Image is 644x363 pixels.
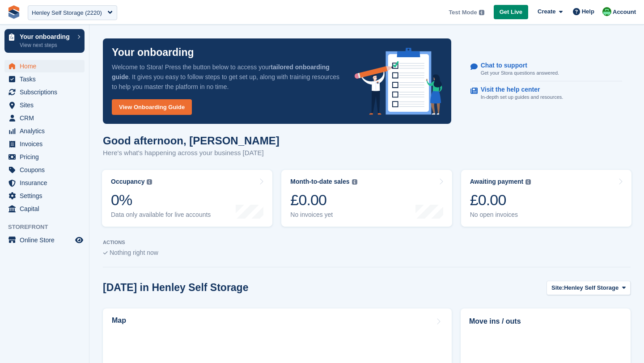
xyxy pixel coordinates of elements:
a: menu [4,234,85,246]
div: Occupancy [111,178,144,186]
div: Awaiting payment [470,178,524,186]
span: Home [20,60,73,72]
img: icon-info-grey-7440780725fd019a000dd9b08b2336e03edf1995a4989e88bcd33f0948082b44.svg [479,10,484,15]
a: Preview store [74,235,85,245]
a: menu [4,177,85,189]
span: Coupons [20,164,73,176]
span: Create [538,7,555,16]
img: Laura Carlisle [602,7,611,16]
a: menu [4,138,85,150]
span: Account [613,8,636,17]
button: Site: Henley Self Storage [547,281,631,295]
h1: Good afternoon, [PERSON_NAME] [103,135,280,147]
div: No open invoices [470,211,531,219]
a: menu [4,73,85,85]
div: £0.00 [470,191,531,209]
span: Insurance [20,177,73,189]
a: Awaiting payment £0.00 No open invoices [461,170,631,227]
p: Your onboarding [112,47,194,58]
span: CRM [20,112,73,124]
span: Subscriptions [20,86,73,98]
p: ACTIONS [103,240,631,245]
span: Help [582,7,594,16]
a: Visit the help center In-depth set up guides and resources. [470,81,622,106]
img: onboarding-info-6c161a55d2c0e0a8cae90662b2fe09162a5109e8cc188191df67fb4f79e88e88.svg [355,48,442,115]
span: Site: [551,283,564,292]
span: Henley Self Storage [564,283,619,292]
div: Data only available for live accounts [111,211,211,219]
span: Nothing right now [110,249,158,256]
span: Get Live [500,8,522,17]
a: menu [4,125,85,137]
div: No invoices yet [290,211,357,219]
p: Here's what's happening across your business [DATE] [103,148,280,158]
a: menu [4,203,85,215]
a: Chat to support Get your Stora questions answered. [470,57,622,82]
span: Tasks [20,73,73,85]
p: Your onboarding [20,34,73,40]
div: 0% [111,191,211,209]
p: Get your Stora questions answered. [481,69,559,77]
div: Henley Self Storage (2220) [32,8,102,17]
h2: Move ins / outs [469,316,622,327]
p: In-depth set up guides and resources. [481,93,563,101]
span: Settings [20,190,73,202]
a: menu [4,190,85,202]
a: menu [4,99,85,111]
a: menu [4,112,85,124]
a: menu [4,151,85,163]
p: Visit the help center [481,86,556,93]
span: Analytics [20,125,73,137]
a: menu [4,164,85,176]
p: Chat to support [481,62,552,69]
div: £0.00 [290,191,357,209]
p: View next steps [20,41,73,49]
a: Get Live [494,5,528,20]
span: Online Store [20,234,73,246]
img: icon-info-grey-7440780725fd019a000dd9b08b2336e03edf1995a4989e88bcd33f0948082b44.svg [525,179,531,185]
span: Storefront [8,223,89,232]
div: Month-to-date sales [290,178,349,186]
a: menu [4,60,85,72]
p: Welcome to Stora! Press the button below to access your . It gives you easy to follow steps to ge... [112,62,340,92]
img: stora-icon-8386f47178a22dfd0bd8f6a31ec36ba5ce8667c1dd55bd0f319d3a0aa187defe.svg [7,5,21,19]
img: blank_slate_check_icon-ba018cac091ee9be17c0a81a6c232d5eb81de652e7a59be601be346b1b6ddf79.svg [103,251,108,255]
a: Month-to-date sales £0.00 No invoices yet [281,170,452,227]
span: Invoices [20,138,73,150]
span: Pricing [20,151,73,163]
h2: Map [112,317,126,325]
img: icon-info-grey-7440780725fd019a000dd9b08b2336e03edf1995a4989e88bcd33f0948082b44.svg [352,179,357,185]
a: View Onboarding Guide [112,99,192,115]
span: Sites [20,99,73,111]
span: Test Mode [449,8,477,17]
a: Occupancy 0% Data only available for live accounts [102,170,272,227]
h2: [DATE] in Henley Self Storage [103,282,248,294]
a: menu [4,86,85,98]
a: Your onboarding View next steps [4,29,85,53]
img: icon-info-grey-7440780725fd019a000dd9b08b2336e03edf1995a4989e88bcd33f0948082b44.svg [147,179,152,185]
span: Capital [20,203,73,215]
